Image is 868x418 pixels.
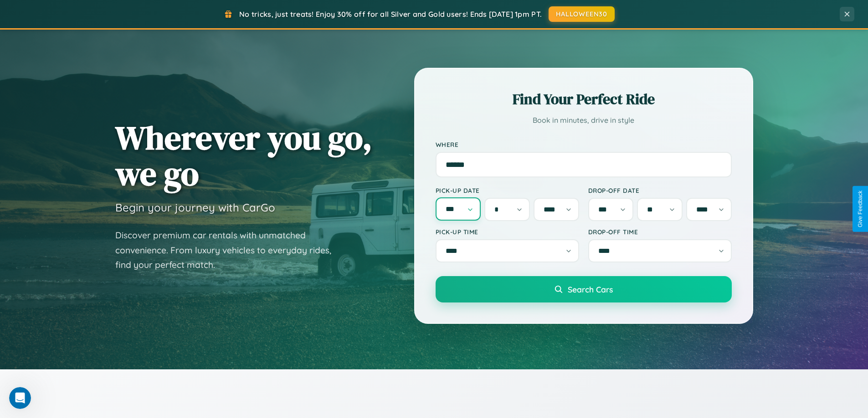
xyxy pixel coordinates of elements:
[549,6,615,22] button: HALLOWEEN30
[588,186,732,194] label: Drop-off Date
[588,228,732,236] label: Drop-off Time
[436,276,732,302] button: Search Cars
[436,141,732,148] label: Where
[436,114,732,127] p: Book in minutes, drive in style
[436,186,579,194] label: Pick-up Date
[115,201,275,214] h3: Begin your journey with CarGo
[239,10,542,19] span: No tricks, just treats! Enjoy 30% off for all Silver and Gold users! Ends [DATE] 1pm PT.
[115,120,372,191] h1: Wherever you go, we go
[436,228,579,236] label: Pick-up Time
[9,387,31,409] iframe: Intercom live chat
[115,228,343,272] p: Discover premium car rentals with unmatched convenience. From luxury vehicles to everyday rides, ...
[568,284,613,294] span: Search Cars
[436,89,732,109] h2: Find Your Perfect Ride
[857,191,863,227] div: Give Feedback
